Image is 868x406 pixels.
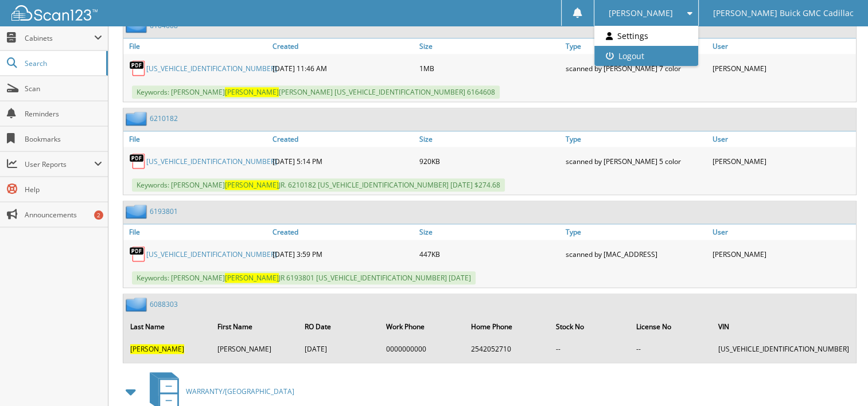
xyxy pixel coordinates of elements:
a: User [710,224,856,240]
span: [PERSON_NAME] [609,10,673,17]
a: Type [563,38,709,54]
td: 2542052710 [465,339,549,358]
span: Help [25,185,102,194]
span: Keywords: [PERSON_NAME] [PERSON_NAME] [US_VEHICLE_IDENTIFICATION_NUMBER] 6164608 [132,85,500,99]
a: 6193801 [150,206,178,216]
a: Created [270,224,416,240]
img: folder2.png [126,297,150,311]
a: 6088303 [150,299,178,309]
img: PDF.png [129,153,146,170]
a: File [123,224,270,240]
img: folder2.png [126,111,150,126]
a: Settings [594,26,698,46]
span: Scan [25,84,102,93]
span: Reminders [25,109,102,119]
span: [PERSON_NAME] [225,180,279,190]
a: File [123,38,270,54]
a: Size [417,38,563,54]
div: scanned by [PERSON_NAME] 5 color [563,150,709,173]
div: scanned by [MAC_ADDRESS] [563,243,709,266]
div: [PERSON_NAME] [710,57,856,80]
a: [US_VEHICLE_IDENTIFICATION_NUMBER] [146,157,277,166]
a: 6210182 [150,114,178,123]
div: 1MB [417,57,563,80]
td: 0000000000 [380,339,464,358]
img: PDF.png [129,245,146,263]
div: scanned by [PERSON_NAME] 7 color [563,57,709,80]
span: Search [25,58,100,68]
th: Last Name [124,315,211,338]
span: User Reports [25,159,94,169]
th: License No [630,315,711,338]
a: Type [563,224,709,240]
a: Size [417,131,563,147]
span: [PERSON_NAME] [225,87,279,97]
span: Keywords: [PERSON_NAME] JR. 6210182 [US_VEHICLE_IDENTIFICATION_NUMBER] [DATE] $274.68 [132,178,505,192]
th: RO Date [299,315,379,338]
div: 447KB [417,243,563,266]
a: Created [270,131,416,147]
a: Created [270,38,416,54]
div: [DATE] 11:46 AM [270,57,416,80]
img: folder2.png [126,204,150,218]
a: Logout [594,46,698,66]
div: 2 [94,210,103,220]
div: [PERSON_NAME] [710,243,856,266]
th: Home Phone [465,315,549,338]
span: Bookmarks [25,134,102,144]
span: WARRANTY/[GEOGRAPHIC_DATA] [186,387,294,396]
th: Stock No [550,315,629,338]
th: Work Phone [380,315,464,338]
td: -- [630,339,711,358]
iframe: Chat Widget [811,351,868,406]
a: User [710,131,856,147]
div: [DATE] 3:59 PM [270,243,416,266]
a: User [710,38,856,54]
div: [DATE] 5:14 PM [270,150,416,173]
span: Cabinets [25,33,94,43]
span: [PERSON_NAME] [225,273,279,283]
div: 920KB [417,150,563,173]
th: First Name [212,315,298,338]
div: [PERSON_NAME] [710,150,856,173]
td: [US_VEHICLE_IDENTIFICATION_NUMBER] [713,339,855,358]
a: [US_VEHICLE_IDENTIFICATION_NUMBER] [146,249,277,259]
td: [PERSON_NAME] [212,339,298,358]
span: Announcements [25,210,102,220]
img: scan123-logo-white.svg [11,5,98,21]
a: File [123,131,270,147]
a: [US_VEHICLE_IDENTIFICATION_NUMBER] [146,64,277,73]
td: -- [550,339,629,358]
td: [DATE] [299,339,379,358]
a: Size [417,224,563,240]
span: [PERSON_NAME] [130,344,184,354]
span: Keywords: [PERSON_NAME] JR 6193801 [US_VEHICLE_IDENTIFICATION_NUMBER] [DATE] [132,271,476,284]
img: PDF.png [129,60,146,77]
span: [PERSON_NAME] Buick GMC Cadillac [713,10,854,17]
th: VIN [713,315,855,338]
a: Type [563,131,709,147]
